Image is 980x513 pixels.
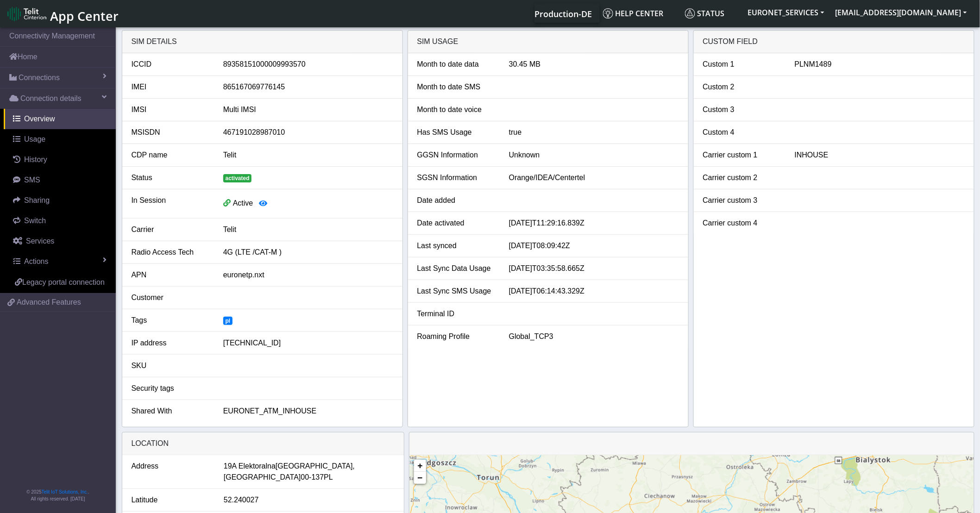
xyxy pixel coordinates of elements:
div: [DATE]T06:14:43.329Z [502,286,686,297]
div: GGSN Information [410,150,502,161]
span: Advanced Features [17,297,81,308]
div: Month to date data [410,59,502,70]
div: Custom 4 [696,127,788,138]
div: 52.240027 [217,494,402,506]
button: [EMAIL_ADDRESS][DOMAIN_NAME] [830,4,973,21]
div: Custom 3 [696,104,788,115]
div: Status [125,172,216,183]
span: [GEOGRAPHIC_DATA] [224,472,301,483]
div: Last synced [410,240,502,251]
span: History [24,156,47,163]
div: Carrier custom 2 [696,172,788,183]
span: pl [223,317,232,325]
a: Status [681,4,742,23]
a: App Center [7,4,117,24]
span: Connection details [20,93,82,104]
div: Date added [410,195,502,206]
button: EURONET_SERVICES [742,4,830,21]
div: LOCATION [122,432,404,455]
a: Services [4,231,116,251]
div: Carrier custom 1 [696,150,788,161]
div: Shared With [125,406,216,417]
div: Unknown [502,150,686,161]
span: PL [324,472,333,483]
div: Tags [125,315,216,326]
div: Custom field [694,31,974,53]
div: 89358151000009993570 [216,59,400,70]
div: Last Sync SMS Usage [410,286,502,297]
img: status.svg [685,8,695,19]
div: Month to date voice [410,104,502,115]
div: [DATE]T11:29:16.839Z [502,218,686,229]
a: Zoom in [414,460,426,472]
div: true [502,127,686,138]
div: Terminal ID [410,308,502,319]
div: Carrier [125,224,216,235]
span: Overview [24,115,55,123]
div: PLNM1489 [788,59,972,70]
div: Multi IMSI [216,104,400,115]
div: ICCID [125,59,216,70]
img: logo-telit-cinterion-gw-new.png [7,6,46,21]
span: Services [26,237,54,245]
div: [TECHNICAL_ID] [216,338,400,349]
div: In Session [125,195,216,213]
div: Customer [125,292,216,303]
div: 30.45 MB [502,59,686,70]
span: Production-DE [535,8,592,19]
div: Has SMS Usage [410,127,502,138]
span: Switch [24,217,46,225]
a: Zoom out [414,472,426,484]
span: Connections [19,72,60,83]
div: [DATE]T08:09:42Z [502,240,686,251]
span: App Center [50,7,119,25]
a: Switch [4,211,116,231]
span: [GEOGRAPHIC_DATA], [276,461,355,472]
div: Last Sync Data Usage [410,263,502,274]
div: CDP name [125,150,216,161]
span: EURONET_ATM_INHOUSE [223,407,317,415]
a: SMS [4,170,116,190]
a: Usage [4,129,116,150]
div: INHOUSE [788,150,972,161]
div: Custom 2 [696,81,788,93]
div: SGSN Information [410,172,502,183]
a: Telit IoT Solutions, Inc. [42,489,88,494]
a: Sharing [4,190,116,211]
div: SKU [125,360,216,371]
a: History [4,150,116,170]
div: Telit [216,150,400,161]
div: SIM usage [408,31,688,53]
div: MSISDN [125,127,216,138]
div: Month to date SMS [410,81,502,93]
div: Carrier custom 3 [696,195,788,206]
div: APN [125,269,216,281]
div: 865167069776145 [216,81,400,93]
span: Help center [603,8,664,19]
a: Help center [599,4,681,23]
div: Custom 1 [696,59,788,70]
span: Sharing [24,196,50,204]
img: knowledge.svg [603,8,613,19]
div: IP address [125,338,216,349]
div: euronetp.nxt [216,269,400,281]
span: 00-137 [301,472,324,483]
div: [DATE]T03:35:58.665Z [502,263,686,274]
span: SMS [24,176,40,184]
a: Actions [4,251,116,272]
div: Global_TCP3 [502,331,686,342]
div: 4G (LTE /CAT-M ) [216,247,400,258]
div: Orange/IDEA/Centertel [502,172,686,183]
span: Legacy portal connection [22,278,105,286]
div: IMSI [125,104,216,115]
span: Status [685,8,725,19]
span: Active [233,199,253,207]
span: Usage [24,135,45,143]
button: View session details [253,195,273,213]
div: Latitude [125,494,217,506]
div: Carrier custom 4 [696,218,788,229]
div: 467191028987010 [216,127,400,138]
a: Your current platform instance [534,4,592,23]
a: Overview [4,109,116,129]
div: Radio Access Tech [125,247,216,258]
